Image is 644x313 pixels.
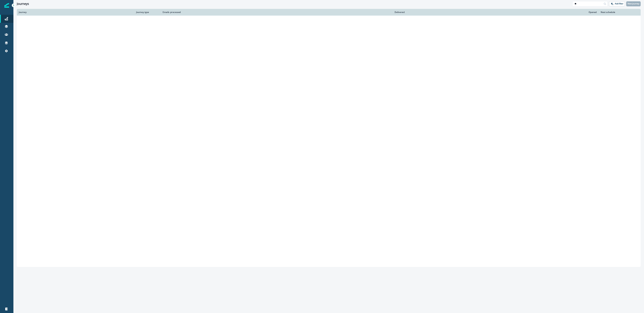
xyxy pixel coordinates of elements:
[17,2,29,6] h1: Journeys
[136,11,157,14] div: Journey type
[626,1,641,6] button: New journey
[409,11,597,14] div: Opened
[4,3,9,8] img: Inflection
[615,3,623,5] p: Add filter
[19,11,132,14] div: Journey
[185,11,405,14] div: Delivered
[601,11,630,14] div: Next schedule
[609,1,625,6] button: Add filter
[161,11,181,14] div: Emails processed
[628,3,639,5] p: New journey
